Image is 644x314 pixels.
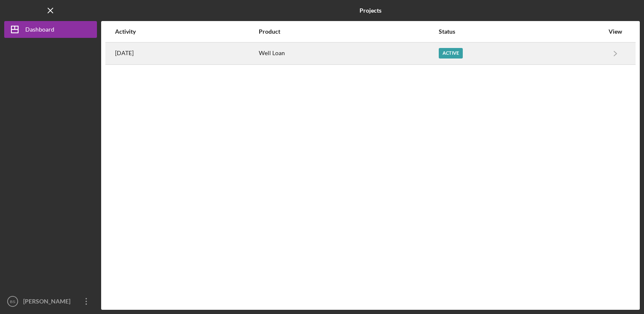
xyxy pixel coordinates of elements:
[605,28,626,35] div: View
[25,21,54,40] div: Dashboard
[115,28,258,35] div: Activity
[360,7,381,14] b: Projects
[439,48,463,59] div: Active
[4,21,97,38] button: Dashboard
[439,28,604,35] div: Status
[4,293,97,310] button: BS[PERSON_NAME]
[259,28,438,35] div: Product
[21,293,76,312] div: [PERSON_NAME]
[115,50,134,56] time: 2025-09-01 12:04
[10,299,16,304] text: BS
[259,43,438,64] div: Well Loan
